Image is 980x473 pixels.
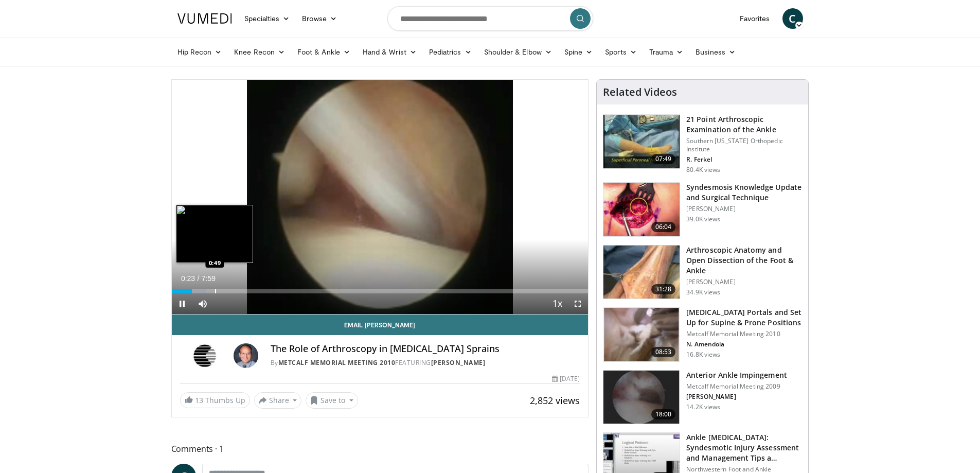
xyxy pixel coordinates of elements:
[686,182,802,203] h3: Syndesmosis Knowledge Update and Surgical Technique
[172,293,192,314] button: Pause
[603,308,680,361] img: amend3_3.png.150x105_q85_crop-smart_upscale.jpg
[180,343,229,368] img: Metcalf Memorial Meeting 2010
[176,205,253,263] img: image.jpeg
[603,307,802,362] a: 08:53 [MEDICAL_DATA] Portals and Set Up for Supine & Prone Positions Metcalf Memorial Meeting 201...
[202,274,216,283] span: 7:59
[172,80,589,314] video-js: Video Player
[686,205,802,213] p: [PERSON_NAME]
[278,358,396,367] a: Metcalf Memorial Meeting 2010
[686,215,720,223] p: 39.0K views
[177,13,232,24] img: VuMedi Logo
[271,358,580,367] div: By FEATURING
[254,392,302,409] button: Share
[686,166,720,174] p: 80.4K views
[387,6,593,31] input: Search topics, interventions
[558,42,599,62] a: Spine
[180,392,250,408] a: 13 Thumbs Up
[306,392,358,409] button: Save to
[357,42,423,62] a: Hand & Wrist
[547,293,567,314] button: Playback Rate
[734,8,776,29] a: Favorites
[603,86,677,98] h4: Related Videos
[686,330,802,338] p: Metcalf Memorial Meeting 2010
[238,8,296,29] a: Specialties
[228,42,291,62] a: Knee Recon
[195,395,203,405] span: 13
[651,154,676,164] span: 07:49
[686,288,720,296] p: 34.9K views
[686,245,802,276] h3: Arthroscopic Anatomy and Open Dissection of the Foot & Ankle
[181,274,195,283] span: 0:23
[599,42,643,62] a: Sports
[686,114,802,135] h3: 21 Point Arthroscopic Examination of the Ankle
[172,314,589,335] a: Email [PERSON_NAME]
[271,343,580,355] h4: The Role of Arthroscopy in [MEDICAL_DATA] Sprains
[603,114,802,174] a: 07:49 21 Point Arthroscopic Examination of the Ankle Southern [US_STATE] Orthopedic Institute R. ...
[686,307,802,328] h3: [MEDICAL_DATA] Portals and Set Up for Supine & Prone Positions
[198,274,200,283] span: /
[651,222,676,232] span: 06:04
[603,115,680,168] img: d2937c76-94b7-4d20-9de4-1c4e4a17f51d.150x105_q85_crop-smart_upscale.jpg
[782,8,803,29] a: C
[686,340,802,348] p: N. Amendola
[192,293,213,314] button: Mute
[567,293,588,314] button: Fullscreen
[603,245,802,300] a: 31:28 Arthroscopic Anatomy and Open Dissection of the Foot & Ankle [PERSON_NAME] 34.9K views
[291,42,357,62] a: Foot & Ankle
[296,8,343,29] a: Browse
[651,409,676,419] span: 18:00
[603,370,802,425] a: 18:00 Anterior Ankle Impingement Metcalf Memorial Meeting 2009 [PERSON_NAME] 14.2K views
[686,403,720,411] p: 14.2K views
[686,155,802,164] p: R. Ferkel
[603,182,802,237] a: 06:04 Syndesmosis Knowledge Update and Surgical Technique [PERSON_NAME] 39.0K views
[423,42,478,62] a: Pediatrics
[171,42,228,62] a: Hip Recon
[530,394,580,407] span: 2,852 views
[603,371,680,424] img: saltz_0_3.png.150x105_q85_crop-smart_upscale.jpg
[686,382,787,391] p: Metcalf Memorial Meeting 2009
[234,343,258,368] img: Avatar
[686,432,802,463] h3: Ankle [MEDICAL_DATA]: Syndesmotic Injury Assessment and Management Tips a…
[686,393,787,401] p: [PERSON_NAME]
[478,42,558,62] a: Shoulder & Elbow
[552,374,580,383] div: [DATE]
[431,358,486,367] a: [PERSON_NAME]
[172,289,589,293] div: Progress Bar
[686,278,802,286] p: [PERSON_NAME]
[689,42,742,62] a: Business
[651,284,676,294] span: 31:28
[686,370,787,380] h3: Anterior Ankle Impingement
[686,137,802,153] p: Southern [US_STATE] Orthopedic Institute
[643,42,690,62] a: Trauma
[171,442,589,456] span: Comments 1
[603,246,680,299] img: widescreen_open_anatomy_100000664_3.jpg.150x105_q85_crop-smart_upscale.jpg
[651,347,676,357] span: 08:53
[686,351,720,359] p: 16.8K views
[603,183,680,236] img: XzOTlMlQSGUnbGTX4xMDoxOjBzMTt2bJ.150x105_q85_crop-smart_upscale.jpg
